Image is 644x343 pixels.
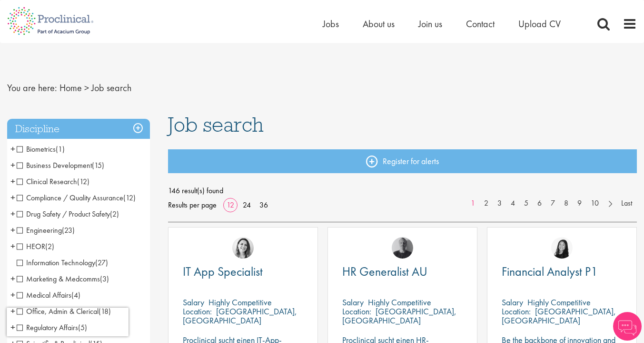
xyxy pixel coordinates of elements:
[518,18,561,30] a: Upload CV
[342,263,427,280] span: HR Generalist AU
[7,82,57,94] span: You are here:
[17,209,119,219] span: Drug Safety / Product Safety
[183,266,303,278] a: IT App Specialist
[17,241,54,251] span: HEOR
[100,274,109,284] span: (3)
[168,149,637,173] a: Register for alerts
[342,306,456,326] p: [GEOGRAPHIC_DATA], [GEOGRAPHIC_DATA]
[10,239,15,253] span: +
[232,237,254,259] img: Nur Ergiydiren
[323,18,339,30] a: Jobs
[502,306,616,326] p: [GEOGRAPHIC_DATA], [GEOGRAPHIC_DATA]
[342,306,371,317] span: Location:
[17,225,75,235] span: Engineering
[342,266,463,278] a: HR Generalist AU
[502,263,598,280] span: Financial Analyst P1
[418,18,442,30] a: Join us
[616,198,637,209] a: Last
[10,207,15,221] span: +
[533,198,546,209] a: 6
[7,119,150,139] h3: Discipline
[92,160,104,170] span: (15)
[56,144,65,154] span: (1)
[168,198,217,212] span: Results per page
[84,82,89,94] span: >
[17,258,95,268] span: Information Technology
[17,193,136,203] span: Compliance / Quality Assurance
[17,193,123,203] span: Compliance / Quality Assurance
[506,198,520,209] a: 4
[466,18,495,30] a: Contact
[208,297,272,308] p: Highly Competitive
[239,200,254,210] a: 24
[368,297,431,308] p: Highly Competitive
[586,198,604,209] a: 10
[183,306,212,317] span: Location:
[59,82,82,94] a: breadcrumb link
[17,225,62,235] span: Engineering
[551,237,573,259] img: Numhom Sudsok
[573,198,586,209] a: 9
[17,306,111,316] span: Office, Admin & Clerical
[363,18,395,30] a: About us
[559,198,573,209] a: 8
[502,297,523,308] span: Salary
[613,312,642,341] img: Chatbot
[168,112,264,137] span: Job search
[256,200,271,210] a: 36
[17,177,89,187] span: Clinical Research
[10,158,15,172] span: +
[10,304,15,318] span: +
[123,193,136,203] span: (12)
[493,198,506,209] a: 3
[183,297,204,308] span: Salary
[17,290,80,300] span: Medical Affairs
[17,177,77,187] span: Clinical Research
[45,241,54,251] span: (2)
[17,160,92,170] span: Business Development
[17,209,110,219] span: Drug Safety / Product Safety
[223,200,238,210] a: 12
[110,209,119,219] span: (2)
[502,266,622,278] a: Financial Analyst P1
[168,184,637,198] span: 146 result(s) found
[17,144,65,154] span: Biometrics
[479,198,493,209] a: 2
[95,258,108,268] span: (27)
[71,290,80,300] span: (4)
[17,290,71,300] span: Medical Affairs
[183,263,263,280] span: IT App Specialist
[10,190,15,205] span: +
[77,177,89,187] span: (12)
[392,237,413,259] img: Felix Zimmer
[10,288,15,302] span: +
[527,297,591,308] p: Highly Competitive
[17,274,109,284] span: Marketing & Medcomms
[546,198,560,209] a: 7
[17,144,56,154] span: Biometrics
[519,198,533,209] a: 5
[17,241,45,251] span: HEOR
[17,160,104,170] span: Business Development
[10,223,15,237] span: +
[17,258,108,268] span: Information Technology
[7,308,129,336] iframe: reCAPTCHA
[183,306,297,326] p: [GEOGRAPHIC_DATA], [GEOGRAPHIC_DATA]
[17,274,100,284] span: Marketing & Medcomms
[10,271,15,286] span: +
[99,306,111,316] span: (18)
[502,306,531,317] span: Location:
[91,82,131,94] span: Job search
[466,198,480,209] a: 1
[10,174,15,188] span: +
[10,142,15,156] span: +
